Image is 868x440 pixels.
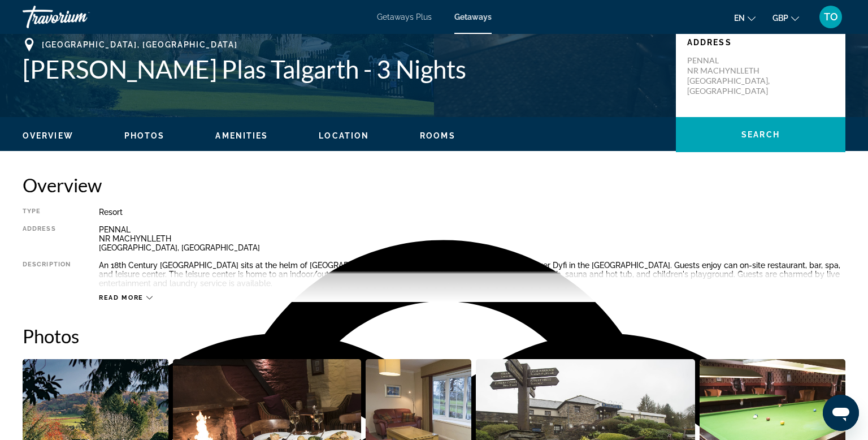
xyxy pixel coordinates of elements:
[823,395,859,431] iframe: Button to launch messaging window
[824,11,838,23] span: TO
[23,174,845,196] h2: Overview
[23,54,665,84] h1: [PERSON_NAME] Plas Talgarth - 3 Nights
[23,131,73,140] span: Overview
[99,261,845,288] div: An 18th Century [GEOGRAPHIC_DATA] sits at the helm of [GEOGRAPHIC_DATA] and its 64 acres. The res...
[99,225,845,252] div: PENNAL NR MACHYNLLETH [GEOGRAPHIC_DATA], [GEOGRAPHIC_DATA]
[687,55,778,96] p: PENNAL NR MACHYNLLETH [GEOGRAPHIC_DATA], [GEOGRAPHIC_DATA]
[23,261,71,288] div: Description
[99,294,144,301] span: Read more
[23,2,136,32] a: Travorium
[124,131,165,141] button: Photos
[676,117,845,152] button: Search
[741,130,780,139] span: Search
[23,225,71,252] div: Address
[454,12,492,21] a: Getaways
[319,131,369,141] button: Location
[42,40,237,49] span: [GEOGRAPHIC_DATA], [GEOGRAPHIC_DATA]
[23,131,73,141] button: Overview
[734,14,745,23] span: en
[23,208,71,217] div: Type
[772,10,799,26] button: Change currency
[99,294,153,302] button: Read more
[377,12,432,21] a: Getaways Plus
[99,208,845,217] div: Resort
[23,325,845,347] h2: Photos
[124,131,165,140] span: Photos
[772,14,788,23] span: GBP
[215,131,268,140] span: Amenities
[215,131,268,141] button: Amenities
[734,10,756,26] button: Change language
[687,38,834,47] p: Address
[420,131,455,140] span: Rooms
[319,131,369,140] span: Location
[816,5,845,29] button: User Menu
[420,131,455,141] button: Rooms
